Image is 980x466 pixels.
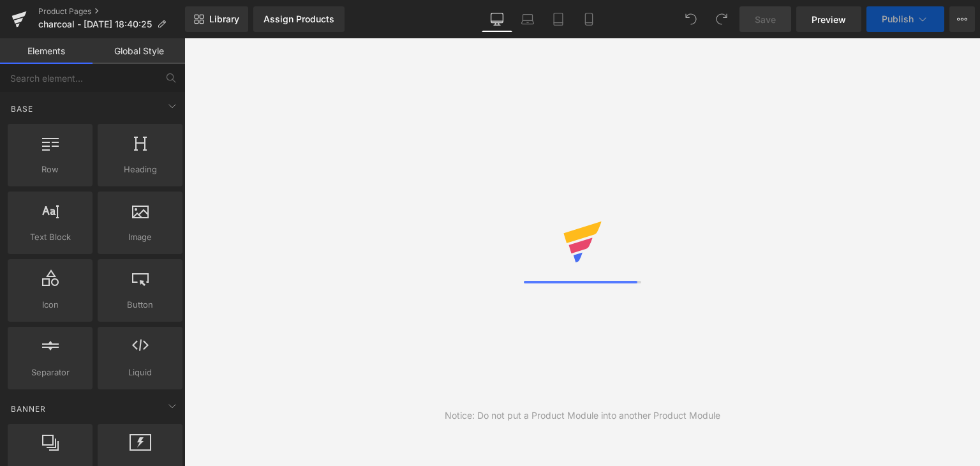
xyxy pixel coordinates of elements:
span: charcoal - [DATE] 18:40:25 [38,19,152,29]
span: Liquid [101,366,179,379]
span: Icon [11,298,89,312]
a: New Library [185,6,248,32]
a: Mobile [574,6,604,32]
span: Save [755,13,776,26]
div: Notice: Do not put a Product Module into another Product Module [445,409,720,423]
span: Banner [10,403,47,415]
span: Text Block [11,230,89,244]
a: Preview [796,6,861,32]
button: Publish [866,6,944,32]
span: Library [209,13,239,25]
span: Row [11,163,89,176]
span: Separator [11,366,89,379]
button: More [949,6,975,32]
div: Assign Products [264,14,334,24]
a: Laptop [512,6,543,32]
a: Product Pages [38,6,185,17]
span: Button [101,298,179,312]
span: Base [10,103,34,115]
a: Global Style [93,38,185,64]
a: Desktop [482,6,512,32]
button: Undo [678,6,704,32]
span: Image [101,230,179,244]
a: Tablet [543,6,574,32]
span: Publish [882,14,914,24]
span: Heading [101,163,179,176]
span: Preview [812,13,846,26]
button: Redo [709,6,734,32]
